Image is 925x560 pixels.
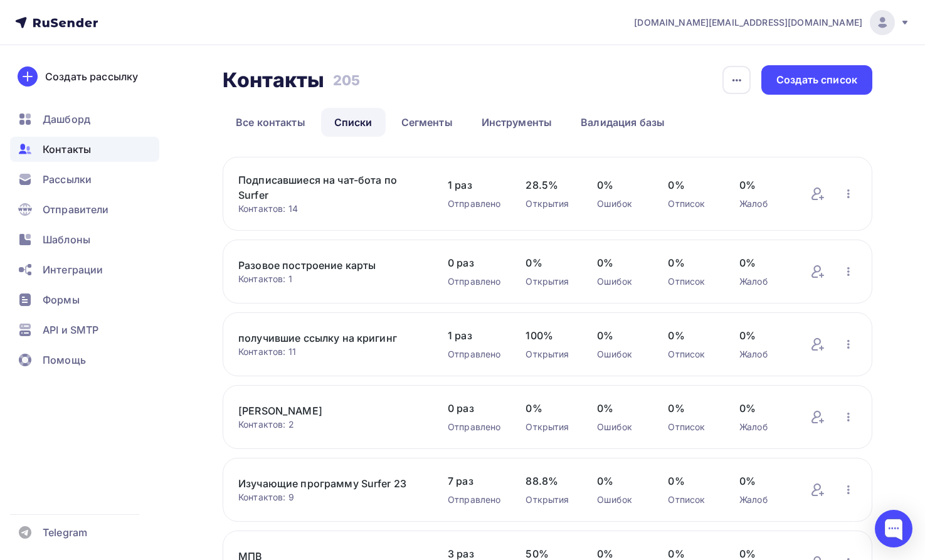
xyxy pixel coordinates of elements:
span: 0% [668,401,714,416]
span: 0% [526,401,572,416]
div: Жалоб [739,348,786,361]
span: 100% [526,328,572,343]
a: получившие ссылку на кригинг [238,330,423,346]
div: Ошибок [597,421,643,433]
a: Рассылки [10,167,159,192]
div: Отправлено [448,421,500,433]
span: 1 раз [448,328,500,343]
span: 1 раз [448,177,500,193]
div: Создать рассылку [45,69,138,84]
div: Открытия [526,494,572,506]
div: Жалоб [739,275,786,288]
a: Дашборд [10,107,159,132]
a: [DOMAIN_NAME][EMAIL_ADDRESS][DOMAIN_NAME] [634,10,910,35]
a: Подписавшиеся на чат-бота по Surfer [238,172,423,203]
span: 0% [597,401,643,416]
span: Помощь [43,352,86,367]
span: Формы [43,292,80,307]
a: Отправители [10,197,159,222]
div: Отписок [668,421,714,433]
span: [DOMAIN_NAME][EMAIL_ADDRESS][DOMAIN_NAME] [634,16,862,29]
a: Списки [321,108,386,137]
div: Отписок [668,494,714,506]
div: Отписок [668,275,714,288]
a: [PERSON_NAME] [238,403,423,418]
span: Отправители [43,202,109,217]
span: 0% [668,328,714,343]
span: 0% [739,473,786,489]
div: Отправлено [448,348,500,361]
span: Telegram [43,525,87,540]
div: Открытия [526,275,572,288]
a: Формы [10,287,159,312]
div: Отписок [668,198,714,210]
div: Контактов: 14 [238,203,423,215]
span: 0% [668,177,714,193]
span: 0% [597,473,643,489]
div: Открытия [526,198,572,210]
div: Жалоб [739,198,786,210]
div: Отправлено [448,198,500,210]
span: Рассылки [43,172,92,187]
h2: Контакты [223,68,324,93]
span: 0% [597,177,643,193]
div: Ошибок [597,198,643,210]
a: Контакты [10,137,159,162]
div: Контактов: 11 [238,346,423,358]
span: 0% [668,255,714,270]
span: 7 раз [448,473,500,489]
a: Валидация базы [568,108,678,137]
span: 0% [526,255,572,270]
a: Разовое построение карты [238,258,423,273]
a: Шаблоны [10,227,159,252]
a: Сегменты [388,108,466,137]
a: Инструменты [468,108,566,137]
span: Дашборд [43,112,90,127]
span: 0% [668,473,714,489]
span: 0 раз [448,255,500,270]
div: Отписок [668,348,714,361]
span: 0% [739,328,786,343]
span: 0% [597,328,643,343]
div: Ошибок [597,275,643,288]
div: Открытия [526,421,572,433]
span: 28.5% [526,177,572,193]
div: Создать список [776,73,857,87]
span: 0 раз [448,401,500,416]
span: Интеграции [43,262,103,277]
div: Ошибок [597,348,643,361]
div: Жалоб [739,421,786,433]
span: 0% [739,177,786,193]
div: Жалоб [739,494,786,506]
div: Отправлено [448,275,500,288]
span: 0% [597,255,643,270]
span: 0% [739,401,786,416]
a: Все контакты [223,108,319,137]
div: Контактов: 1 [238,273,423,285]
div: Отправлено [448,494,500,506]
div: Контактов: 2 [238,418,423,431]
h3: 205 [333,71,360,89]
div: Контактов: 9 [238,491,423,504]
div: Открытия [526,348,572,361]
span: Контакты [43,142,91,157]
span: API и SMTP [43,322,98,337]
div: Ошибок [597,494,643,506]
span: Шаблоны [43,232,90,247]
span: 88.8% [526,473,572,489]
a: Изучающие программу Surfer 23 [238,476,423,491]
span: 0% [739,255,786,270]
